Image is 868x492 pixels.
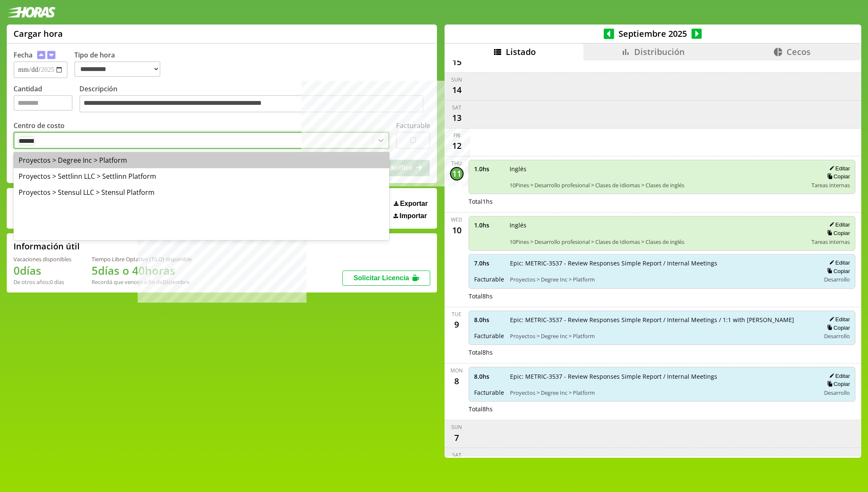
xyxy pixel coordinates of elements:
button: Copiar [825,324,850,331]
button: Editar [827,259,850,266]
div: Sun [451,424,462,431]
h1: 5 días o 40 horas [92,263,192,278]
span: Tareas internas [811,238,850,246]
div: Thu [451,160,462,167]
div: Proyectos > Stensul LLC > Stensul Platform [14,184,389,200]
b: Diciembre [163,278,190,286]
span: Proyectos > Degree Inc > Platform [510,389,815,396]
div: Tiempo Libre Optativo (TiLO) disponible [92,255,192,263]
span: 1.0 hs [474,165,504,173]
span: 8.0 hs [474,372,504,380]
label: Fecha [14,50,33,60]
span: Desarrollo [824,389,850,396]
button: Copiar [825,230,850,237]
span: 10Pines > Desarrollo profesional > Clases de Idiomas > Clases de inglés [510,181,806,189]
div: Fri [453,132,460,139]
label: Centro de costo [14,121,65,130]
div: Mon [450,367,463,374]
button: Exportar [391,200,430,208]
button: Copiar [825,268,850,275]
span: Proyectos > Degree Inc > Platform [510,332,815,340]
label: Cantidad [14,84,79,115]
span: 1.0 hs [474,221,504,229]
span: Epic: METRIC-3537 - Review Responses Simple Report / Internal Meetings / 1:1 with [PERSON_NAME] [510,316,815,324]
span: Epic: METRIC-3537 - Review Responses Simple Report / Internal Meetings [510,259,815,267]
div: Total 8 hs [469,405,856,413]
div: 10 [450,223,464,237]
button: Solicitar Licencia [342,271,430,286]
button: Editar [827,372,850,380]
div: Total 8 hs [469,292,856,300]
input: Cantidad [14,95,73,111]
div: Total 1 hs [469,197,856,205]
div: 9 [450,318,464,331]
div: 11 [450,167,464,180]
label: Descripción [79,84,430,115]
button: Editar [827,316,850,323]
button: Copiar [825,173,850,180]
div: 14 [450,83,464,97]
span: Inglés [510,221,806,229]
span: Cecos [787,46,811,57]
button: Editar [827,221,850,228]
span: Facturable [474,275,504,283]
h1: 0 días [14,263,71,278]
h2: Información útil [14,241,80,252]
span: Desarrollo [824,276,850,283]
span: Facturable [474,388,504,396]
span: Importar [399,212,427,220]
div: 7 [450,431,464,444]
span: Inglés [510,165,806,173]
div: Tue [452,311,461,318]
span: Proyectos > Degree Inc > Platform [510,276,815,283]
div: Recordá que vencen a fin de [92,278,192,286]
img: logotipo [7,7,56,18]
textarea: Descripción [79,95,423,113]
div: Proyectos > Settlinn LLC > Settlinn Platform [14,168,389,184]
label: Facturable [396,121,430,130]
div: Sat [452,451,461,459]
span: Desarrollo [824,332,850,340]
select: Tipo de hora [74,61,160,77]
label: Tipo de hora [74,50,167,78]
div: Wed [451,216,462,223]
h1: Cargar hora [14,28,63,39]
div: Vacaciones disponibles [14,255,71,263]
div: 13 [450,111,464,125]
span: 10Pines > Desarrollo profesional > Clases de Idiomas > Clases de inglés [510,238,806,246]
button: Editar [827,165,850,172]
div: Total 8 hs [469,348,856,356]
button: Copiar [825,380,850,388]
div: 8 [450,374,464,388]
span: Tareas internas [811,181,850,189]
span: Facturable [474,332,504,340]
div: Proyectos > Degree Inc > Platform [14,152,389,168]
div: scrollable content [445,60,861,457]
div: 15 [450,55,464,69]
span: 8.0 hs [474,316,504,324]
span: Septiembre 2025 [614,28,692,39]
div: De otros años: 0 días [14,278,71,286]
span: Epic: METRIC-3537 - Review Responses Simple Report / Internal Meetings [510,372,815,380]
span: 7.0 hs [474,259,504,267]
div: 12 [450,139,464,153]
div: Sat [452,104,461,111]
span: Solicitar Licencia [353,274,409,282]
span: Listado [506,46,536,57]
div: Sun [451,76,462,83]
span: Distribución [634,46,685,57]
span: Exportar [400,200,428,208]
